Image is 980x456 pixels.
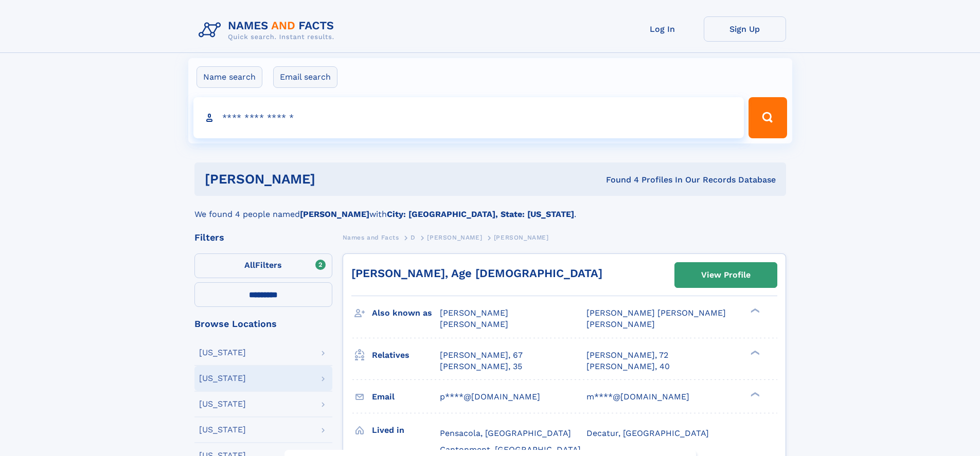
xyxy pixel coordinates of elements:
a: Names and Facts [343,231,399,244]
span: All [244,260,255,270]
span: Decatur, [GEOGRAPHIC_DATA] [586,428,709,438]
div: We found 4 people named with . [194,196,786,221]
label: Email search [273,66,337,88]
h3: Also known as [372,304,440,322]
div: [US_STATE] [199,349,246,357]
a: [PERSON_NAME], 40 [586,361,670,372]
a: D [411,231,416,244]
span: [PERSON_NAME] [440,319,508,329]
label: Name search [197,66,262,88]
span: Cantonment, [GEOGRAPHIC_DATA] [440,445,581,454]
a: Log In [621,16,704,42]
span: [PERSON_NAME] [PERSON_NAME] [586,308,726,318]
span: D [411,234,416,241]
a: View Profile [675,263,777,287]
span: [PERSON_NAME] [427,234,482,241]
input: search input [193,97,744,138]
span: [PERSON_NAME] [586,319,655,329]
button: Search Button [749,97,787,138]
a: [PERSON_NAME], 67 [440,350,523,361]
h3: Lived in [372,422,440,439]
div: [US_STATE] [199,400,246,408]
div: Found 4 Profiles In Our Records Database [460,174,776,186]
div: [US_STATE] [199,426,246,434]
div: Filters [194,233,332,242]
div: [US_STATE] [199,374,246,382]
img: Logo Names and Facts [194,16,343,44]
a: Sign Up [704,16,786,42]
b: City: [GEOGRAPHIC_DATA], State: [US_STATE] [387,209,574,219]
div: Browse Locations [194,319,332,329]
div: ❯ [748,307,760,314]
a: [PERSON_NAME], 72 [586,350,668,361]
div: ❯ [748,391,760,397]
a: [PERSON_NAME], Age [DEMOGRAPHIC_DATA] [351,267,602,280]
label: Filters [194,253,332,278]
span: Pensacola, [GEOGRAPHIC_DATA] [440,428,571,438]
div: View Profile [701,263,751,287]
a: [PERSON_NAME] [427,231,482,244]
h3: Email [372,388,440,406]
b: [PERSON_NAME] [300,209,369,219]
span: [PERSON_NAME] [494,234,549,241]
h1: [PERSON_NAME] [205,173,461,186]
span: [PERSON_NAME] [440,308,508,318]
h3: Relatives [372,346,440,364]
a: [PERSON_NAME], 35 [440,361,522,372]
div: ❯ [748,349,760,356]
